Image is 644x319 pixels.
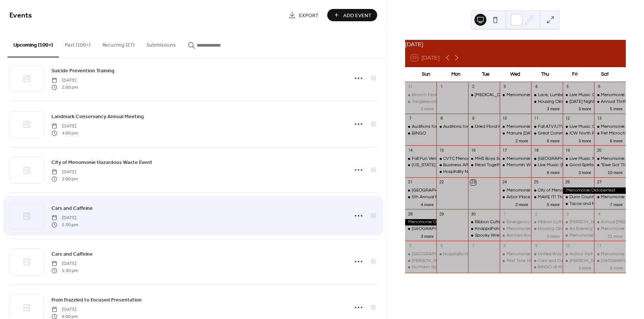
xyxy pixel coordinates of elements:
div: First Time Homebuyers Workshop [506,258,575,264]
div: An Evening With William Kent Krueger [563,226,594,232]
div: Pleasant Valley Tree Farm Fall Festival [405,187,437,194]
div: Hospitality Nights with Chef Stacy [436,169,468,175]
div: Menomin Wailers: Sea Shanty Sing-along [500,162,531,168]
a: Suicide Prevention Training [51,66,114,75]
span: [DATE] [51,260,78,267]
span: From Frazzled to Focused Presentation [51,296,142,304]
div: Menomonie Farmer's Market [500,251,531,258]
div: Auditions for White Christmas [405,124,437,130]
div: 4 [533,84,539,90]
button: 3 more [575,105,594,111]
div: [DATE] Night Lights Fun Show [569,99,629,105]
div: Menomonie's Got Talent [569,233,618,239]
div: 11 [533,116,539,121]
div: Fall Fun Vendor Show [405,156,437,162]
div: CVTC Menomonie Campus Ribbon Cutting [436,156,468,162]
div: ICW North Presents: September to Dismember [563,130,594,137]
div: Friday Night Lights Fun Show [563,99,594,105]
div: Dunn County Hazardous Waste Event [563,194,594,200]
div: City of Menomonie Hazardous Waste Event [538,187,626,194]
a: Export [283,9,324,21]
div: Tanglewood Dart Tournament [412,99,472,105]
span: Export [299,12,319,19]
button: 7 more [607,201,626,207]
div: 15 [439,148,444,153]
div: Banned Book Week: a Conversation with Dr. Samuel Cohen [500,233,531,239]
div: 5 [407,243,413,249]
div: 14 [407,148,413,153]
div: CVTC Menomonie Campus Ribbon Cutting [443,156,528,162]
div: [GEOGRAPHIC_DATA] Fall Festival [412,251,480,258]
div: Menomonie Farmer's Market [500,92,531,98]
div: 4 [596,211,602,217]
a: Cars and Caffeine [51,204,93,212]
div: United Way Day of Caring [531,251,563,258]
div: Business After Hours [443,162,486,168]
div: Govin's Corn Maze & Fall Fun [405,258,437,264]
div: Great Community Cookout [538,130,591,137]
div: [GEOGRAPHIC_DATA] Opening [538,156,600,162]
div: Northern Spirit Radio Concert [405,264,437,271]
div: Menomonie [PERSON_NAME] Market [506,226,582,232]
div: Wed [501,67,530,82]
div: Housing Clinic [531,226,563,232]
div: MHS Boys Soccer Youth Night [475,156,536,162]
div: [PERSON_NAME] Corn Maze & Fall Fun [412,258,491,264]
div: Pleasant Valley Tree Farm Fall Festival [594,258,626,264]
div: Lace, Lumber, and Legacy: A Menomonie Mansions and Afternoon Tea Tour [531,92,563,98]
div: Menomonie Oktoberfest [563,187,626,194]
div: BINGO [405,130,437,137]
div: Annual Thrift and Plant Sale [594,99,626,105]
div: 12 [565,116,571,121]
div: 10 [565,243,571,249]
div: Northern Spirit Radio Concert [412,264,471,271]
div: 9 [533,243,539,249]
div: 7 [407,116,413,121]
button: 5 more [607,105,626,111]
div: Manure Field Day [500,130,531,137]
button: 2 more [418,105,436,111]
div: Tacos and Nachos for Homecoming [563,201,594,207]
button: 3 more [575,169,594,175]
button: 5 more [544,201,563,207]
div: Menomonie [PERSON_NAME] Market [506,92,582,98]
span: 2:00 pm [51,84,78,91]
span: [DATE] [51,169,78,176]
button: Recurring (27) [97,30,141,57]
div: [MEDICAL_DATA] P.A.C.T. Training [475,92,540,98]
div: Read Together, Rise Together Book Club [475,162,556,168]
div: Ribbon Cutting: Anovia Health [468,219,500,225]
div: Brunch Feat. TBD [412,92,448,98]
div: Annual Cancer Research Fundraiser [594,219,626,225]
div: Thu [530,67,560,82]
div: First Time Homebuyers Workshop [500,258,531,264]
div: Pet Microchipping Event [594,130,626,137]
div: Dementia P.A.C.T. Training [468,92,500,98]
div: Spooky Wreath Workshop [475,233,528,239]
div: 24 [502,180,508,185]
div: 1 [439,84,444,90]
div: 16 [470,148,476,153]
div: 29 [439,211,444,217]
span: [DATE] [51,123,78,130]
div: [DATE] [405,40,626,49]
div: Arbor Place Women & Children's Unit Open House [506,194,607,200]
div: Dried Floral Hanging Workshop [475,124,537,130]
div: Live Music: Carbon Red/Michelle Martin [563,124,594,130]
div: [GEOGRAPHIC_DATA] Fall Festival [412,226,480,232]
div: Hospitality Night with Chef Stacy [436,251,468,258]
div: 5 [565,84,571,90]
div: Housing Clinic [538,99,566,105]
div: 7 [470,243,476,249]
div: Hospitality Night with Chef [PERSON_NAME] [443,251,532,258]
div: Menomonie Farmer's Market [500,156,531,162]
div: Menomonie Oktoberfest [405,219,437,225]
div: Menomonie Farmer's Market [594,92,626,98]
button: 6 more [607,264,626,271]
div: 28 [407,211,413,217]
span: 2:00 pm [51,176,78,182]
button: 6 more [544,137,563,143]
div: Menomonie Farmer's Market [594,124,626,130]
a: Landmark Conservancy Annual Meeting [51,112,144,121]
button: 6 more [544,169,563,175]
